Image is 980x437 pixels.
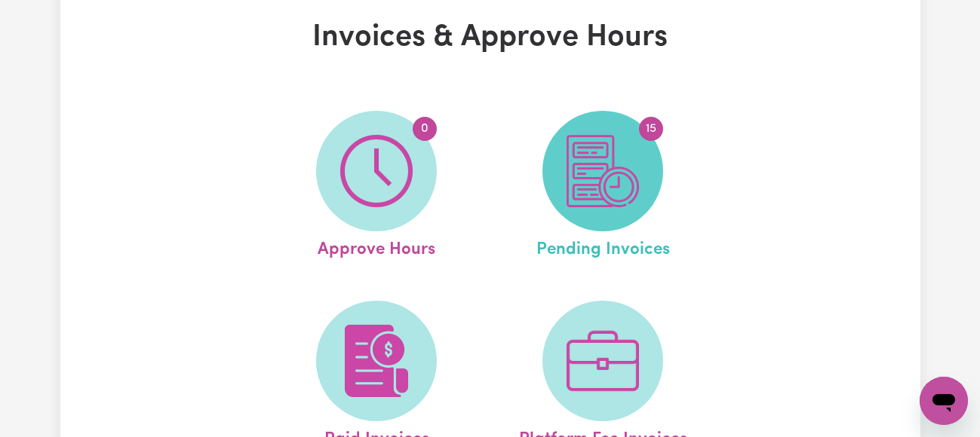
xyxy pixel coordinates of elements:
[920,377,968,425] iframe: Button to launch messaging window
[494,111,711,263] a: Pending Invoices
[213,20,768,56] h1: Invoices & Approve Hours
[268,111,485,263] a: Approve Hours
[639,117,663,141] span: 15
[536,231,670,263] span: Pending Invoices
[318,231,435,263] span: Approve Hours
[413,117,437,141] span: 0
